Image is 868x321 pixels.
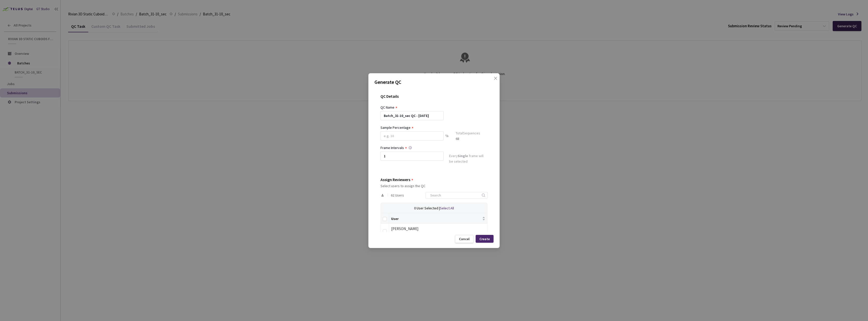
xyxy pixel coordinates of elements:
div: Every frame will be selected [449,153,487,165]
div: Select users to assign the QC [381,184,487,188]
div: Total Sequences [456,130,480,136]
span: close [494,76,498,90]
div: 68 [456,136,480,141]
th: User [389,214,487,224]
input: e.g. 10 [381,131,444,140]
button: Close [489,76,497,84]
div: [EMAIL_ADDRESS][DOMAIN_NAME] [391,232,485,235]
input: Enter frame interval [381,152,444,161]
span: 62 Users [391,193,404,197]
div: QC Name [381,105,394,110]
span: User [391,216,481,220]
div: % [444,131,450,145]
div: Cancel [459,237,470,241]
div: [PERSON_NAME] [391,226,485,232]
div: QC Details [381,94,487,105]
input: Search [427,192,481,198]
div: Assign Reviewers [381,177,410,182]
p: Generate QC [374,78,494,86]
div: Create [479,237,490,241]
span: Select All [440,206,454,210]
strong: Single [458,154,468,158]
div: Sample Percentage [381,125,411,130]
span: 0 User Selected | [414,206,440,210]
div: Frame Intervals [381,145,404,151]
